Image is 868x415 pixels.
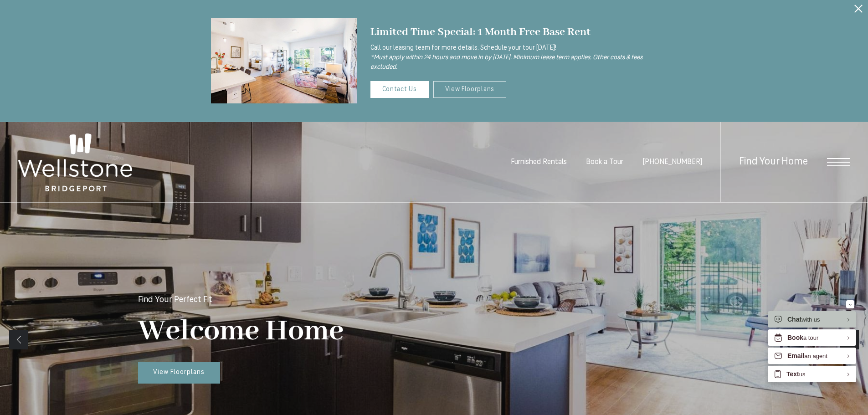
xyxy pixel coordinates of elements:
[138,296,212,304] p: Find Your Perfect Fit
[586,159,623,166] a: Book a Tour
[370,23,657,41] div: Limited Time Special: 1 Month Free Base Rent
[211,18,357,103] img: Settle into comfort at Wellstone
[433,81,507,98] a: View Floorplans
[18,133,132,192] img: Wellstone
[827,158,850,166] button: Open Menu
[511,159,567,166] a: Furnished Rentals
[642,159,702,166] a: Call Us at (253) 642-8681
[138,362,220,384] a: View Floorplans
[642,159,702,166] span: [PHONE_NUMBER]
[370,81,429,98] a: Contact Us
[153,369,205,376] span: View Floorplans
[370,43,657,72] p: Call our leasing team for more details. Schedule your tour [DATE]!
[739,157,808,167] a: Find Your Home
[9,330,28,349] a: Previous
[138,313,344,349] p: Welcome Home
[370,54,642,71] i: *Must apply within 24 hours and move in by [DATE]. Minimum lease term applies. Other costs & fees...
